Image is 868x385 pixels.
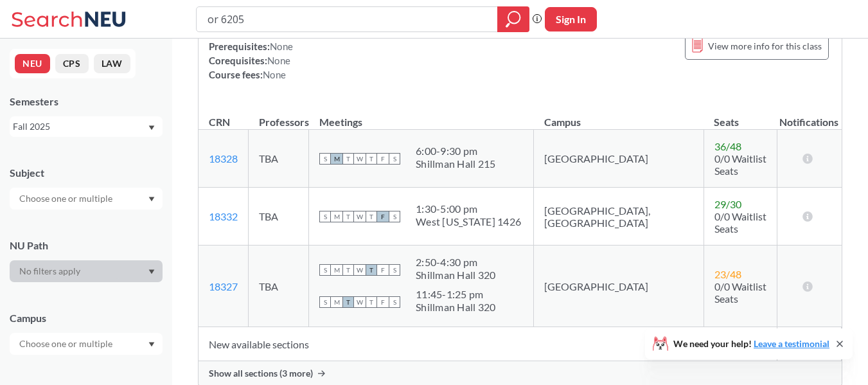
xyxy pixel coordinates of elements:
span: T [366,264,377,276]
span: None [270,40,293,52]
td: New available sections [199,327,777,361]
div: Shillman Hall 320 [416,301,495,314]
button: CPS [55,54,89,73]
svg: magnifying glass [506,10,521,28]
span: F [377,153,389,165]
span: T [342,211,354,222]
span: T [342,153,354,165]
span: None [263,69,286,80]
svg: Dropdown arrow [148,125,155,130]
th: Notifications [777,102,841,130]
td: TBA [249,246,309,327]
div: Dropdown arrow [10,333,163,355]
svg: Dropdown arrow [148,197,155,202]
span: W [354,153,366,165]
svg: Dropdown arrow [148,342,155,347]
div: NU Path [10,238,163,253]
td: TBA [249,130,309,188]
button: Sign In [545,7,597,31]
span: F [377,264,389,276]
td: [GEOGRAPHIC_DATA] [534,130,704,188]
div: 1:30 - 5:00 pm [416,202,521,215]
a: Leave a testimonial [754,338,829,349]
div: 6:00 - 9:30 pm [416,145,495,157]
span: View more info for this class [708,38,822,54]
span: We need your help! [673,339,829,348]
span: S [389,296,400,308]
th: Campus [534,102,704,130]
div: magnifying glass [497,6,529,32]
div: Dropdown arrow [10,260,163,282]
span: S [389,153,400,165]
span: M [331,296,342,308]
div: 11:45 - 1:25 pm [416,288,495,301]
span: S [319,296,331,308]
a: 18327 [209,280,238,292]
span: S [389,211,400,222]
span: 0/0 Waitlist Seats [714,280,766,305]
div: Dropdown arrow [10,188,163,210]
a: 18332 [209,210,238,222]
span: 29 / 30 [714,198,741,210]
span: 0/0 Waitlist Seats [714,152,766,177]
span: T [366,211,377,222]
span: W [354,264,366,276]
span: 36 / 48 [714,140,741,152]
span: S [389,264,400,276]
a: 18328 [209,152,238,165]
span: W [354,296,366,308]
div: Semesters [10,94,163,109]
span: S [319,153,331,165]
div: Fall 2025 [13,120,147,134]
span: 23 / 48 [714,268,741,280]
div: Fall 2025Dropdown arrow [10,116,163,137]
input: Choose one or multiple [13,336,121,352]
div: Shillman Hall 320 [416,269,495,282]
button: LAW [94,54,130,73]
td: TBA [249,188,309,246]
span: M [331,153,342,165]
span: T [342,264,354,276]
div: Subject [10,166,163,180]
svg: Dropdown arrow [148,269,155,274]
span: T [366,296,377,308]
span: F [377,296,389,308]
span: Show all sections (3 more) [209,368,313,379]
div: West [US_STATE] 1426 [416,215,521,228]
td: [GEOGRAPHIC_DATA], [GEOGRAPHIC_DATA] [534,188,704,246]
div: Campus [10,311,163,325]
div: Shillman Hall 215 [416,157,495,170]
span: T [342,296,354,308]
span: 0/0 Waitlist Seats [714,210,766,235]
button: NEU [15,54,50,73]
th: Seats [704,102,777,130]
th: Meetings [309,102,534,130]
td: [GEOGRAPHIC_DATA] [534,246,704,327]
div: 2:50 - 4:30 pm [416,256,495,269]
div: NUPaths: Prerequisites: Corequisites: Course fees: [209,25,293,82]
span: None [267,55,290,66]
input: Choose one or multiple [13,191,121,206]
span: T [366,153,377,165]
th: Professors [249,102,309,130]
div: CRN [209,115,230,129]
span: S [319,264,331,276]
span: W [354,211,366,222]
span: S [319,211,331,222]
input: Class, professor, course number, "phrase" [206,8,488,30]
span: M [331,211,342,222]
span: M [331,264,342,276]
span: F [377,211,389,222]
